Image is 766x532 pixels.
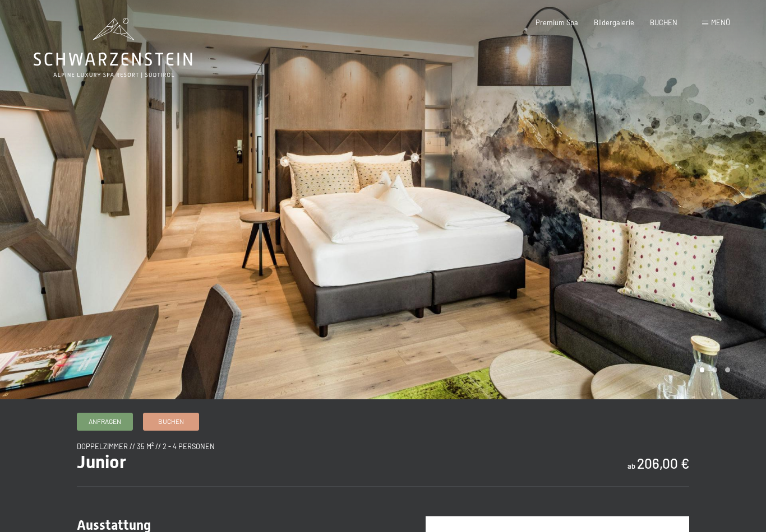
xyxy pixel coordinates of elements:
span: Doppelzimmer // 35 m² // 2 - 4 Personen [77,442,215,451]
span: ab [627,461,635,470]
span: Buchen [158,417,184,426]
span: Menü [711,18,730,27]
a: Anfragen [77,413,132,430]
a: Premium Spa [536,18,578,27]
span: Anfragen [89,417,121,426]
a: BUCHEN [650,18,677,27]
b: 206,00 € [637,455,689,472]
span: Junior [77,451,126,473]
a: Bildergalerie [594,18,634,27]
a: Buchen [144,413,199,430]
